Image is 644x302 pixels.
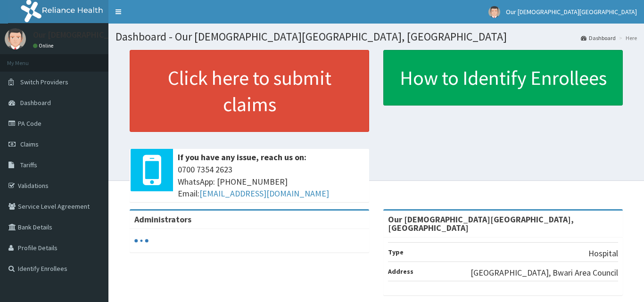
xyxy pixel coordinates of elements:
[383,50,623,106] a: How to Identify Enrollees
[20,78,68,86] span: Switch Providers
[178,163,364,200] span: 0700 7354 2623 WhatsApp: [PHONE_NUMBER] Email:
[33,31,209,39] p: Our [DEMOGRAPHIC_DATA][GEOGRAPHIC_DATA]
[488,6,500,18] img: User Image
[588,247,618,260] p: Hospital
[388,267,413,276] b: Address
[33,42,56,49] a: Online
[130,50,369,132] a: Click here to submit claims
[5,28,26,49] img: User Image
[178,152,306,163] b: If you have any issue, reach us on:
[20,161,37,169] span: Tariffs
[20,140,39,148] span: Claims
[506,8,637,16] span: Our [DEMOGRAPHIC_DATA][GEOGRAPHIC_DATA]
[20,98,51,107] span: Dashboard
[388,248,404,256] b: Type
[471,267,618,279] p: [GEOGRAPHIC_DATA], Bwari Area Council
[581,34,616,42] a: Dashboard
[116,31,637,43] h1: Dashboard - Our [DEMOGRAPHIC_DATA][GEOGRAPHIC_DATA], [GEOGRAPHIC_DATA]
[134,234,149,248] svg: audio-loading
[199,188,329,199] a: [EMAIL_ADDRESS][DOMAIN_NAME]
[134,214,191,225] b: Administrators
[388,214,574,233] strong: Our [DEMOGRAPHIC_DATA][GEOGRAPHIC_DATA], [GEOGRAPHIC_DATA]
[617,34,637,42] li: Here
